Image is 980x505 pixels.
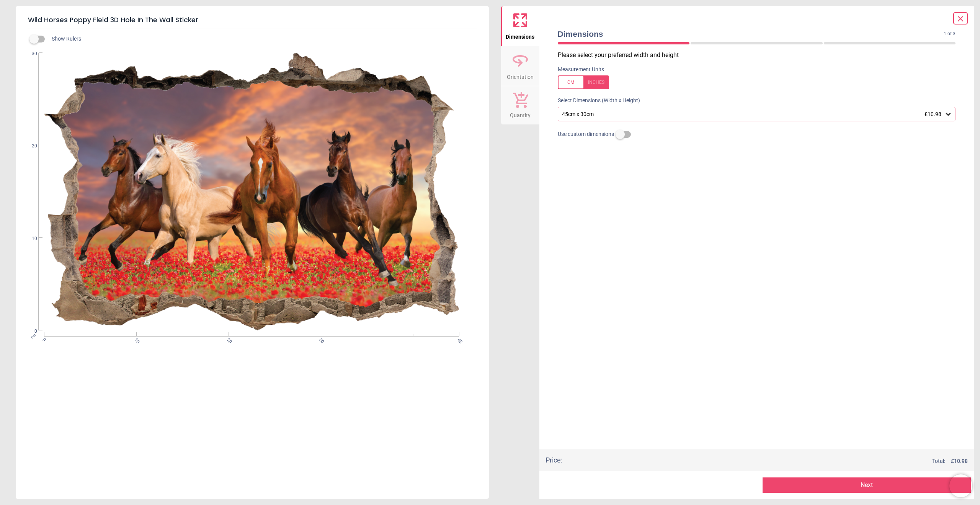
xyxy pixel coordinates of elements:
button: Quantity [501,86,539,124]
div: 45cm x 30cm [561,111,945,118]
span: 10 [133,337,138,342]
span: 20 [23,143,37,149]
span: cm [30,332,37,339]
span: 45 [456,337,461,342]
span: 10 [23,235,37,242]
iframe: Brevo live chat [949,474,972,497]
span: 1 of 3 [944,31,955,37]
button: Dimensions [501,6,539,46]
span: 30 [317,337,322,342]
span: Quantity [510,108,531,119]
span: 20 [225,337,230,342]
span: £ [951,458,968,465]
span: £10.98 [924,111,941,117]
h5: Wild Horses Poppy Field 3D Hole In The Wall Sticker [28,12,477,28]
p: Please select your preferred width and height [558,51,962,59]
button: Next [763,477,971,493]
span: 10.98 [954,458,968,464]
div: Show Rulers [34,34,489,44]
span: 0 [41,337,46,342]
span: 0 [23,328,37,335]
div: Total: [574,458,968,465]
span: Use custom dimensions [558,131,614,138]
span: Dimensions [558,28,944,39]
span: Dimensions [506,29,534,41]
span: Orientation [507,70,534,81]
div: Price : [546,455,562,465]
label: Select Dimensions (Width x Height) [552,97,640,105]
span: 30 [23,51,37,57]
label: Measurement Units [558,66,604,74]
button: Orientation [501,46,539,86]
